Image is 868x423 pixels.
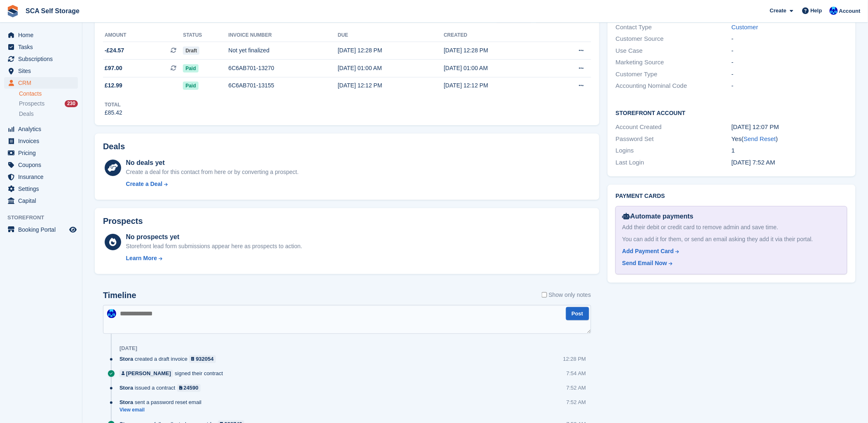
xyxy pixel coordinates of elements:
[444,29,550,42] th: Created
[229,46,338,55] div: Not yet finalized
[566,307,589,321] button: Post
[177,384,201,392] a: 24590
[4,171,78,183] a: menu
[732,159,775,166] time: 2025-09-27 06:52:54 UTC
[103,291,136,300] h2: Timeline
[4,65,78,77] a: menu
[126,158,299,168] div: No deals yet
[105,101,122,108] div: Total
[542,291,547,299] input: Show only notes
[68,225,78,235] a: Preview store
[4,77,78,89] a: menu
[183,47,199,55] span: Draft
[119,384,205,392] div: issued a contract
[119,345,137,352] div: [DATE]
[189,355,216,363] a: 932054
[444,64,550,73] div: [DATE] 01:00 AM
[444,46,550,55] div: [DATE] 12:28 PM
[126,370,171,378] div: [PERSON_NAME]
[183,64,198,73] span: Paid
[744,135,776,142] a: Send Reset
[542,291,591,299] label: Show only notes
[18,29,68,41] span: Home
[4,183,78,195] a: menu
[566,399,586,407] div: 7:52 AM
[563,355,586,363] div: 12:28 PM
[444,81,550,90] div: [DATE] 12:12 PM
[830,7,838,15] img: Kelly Neesham
[103,216,143,226] h2: Prospects
[184,384,199,392] div: 24590
[119,355,133,363] span: Stora
[105,46,124,55] span: -£24.57
[19,90,78,98] a: Contacts
[105,64,122,73] span: £97.00
[839,7,861,15] span: Account
[126,180,299,188] a: Create a Deal
[732,134,847,144] div: Yes
[126,168,299,176] div: Create a deal for this contact from here or by converting a prospect.
[126,254,302,263] a: Learn More
[732,46,847,56] div: -
[119,384,133,392] span: Stora
[7,214,82,222] span: Storefront
[119,399,133,407] span: Stora
[616,46,732,56] div: Use Case
[105,81,122,90] span: £12.99
[622,235,840,244] div: You can add it for them, or send an email asking they add it via their portal.
[616,23,732,32] div: Contact Type
[18,147,68,159] span: Pricing
[616,81,732,91] div: Accounting Nominal Code
[183,29,228,42] th: Status
[732,146,847,155] div: 1
[119,370,173,378] a: [PERSON_NAME]
[229,29,338,42] th: Invoice number
[18,65,68,77] span: Sites
[338,29,444,42] th: Due
[7,5,19,17] img: stora-icon-8386f47178a22dfd0bd8f6a31ec36ba5ce8667c1dd55bd0f319d3a0aa187defe.svg
[4,147,78,159] a: menu
[742,135,778,142] span: ( )
[732,58,847,67] div: -
[105,108,122,117] div: £85.42
[4,41,78,53] a: menu
[616,70,732,79] div: Customer Type
[19,100,44,108] span: Prospects
[119,399,206,407] div: sent a password reset email
[338,81,444,90] div: [DATE] 12:12 PM
[18,41,68,53] span: Tasks
[732,23,758,31] a: Customer
[338,46,444,55] div: [DATE] 12:28 PM
[811,7,822,15] span: Help
[566,384,586,392] div: 7:52 AM
[18,135,68,147] span: Invoices
[4,29,78,41] a: menu
[126,232,302,242] div: No prospects yet
[18,53,68,65] span: Subscriptions
[126,180,163,188] div: Create a Deal
[622,247,837,256] a: Add Payment Card
[18,183,68,195] span: Settings
[622,259,667,268] div: Send Email Now
[616,108,847,117] h2: Storefront Account
[732,122,847,132] div: [DATE] 12:07 PM
[18,195,68,207] span: Capital
[616,122,732,132] div: Account Created
[119,407,206,414] a: View email
[4,224,78,235] a: menu
[4,159,78,171] a: menu
[18,123,68,135] span: Analytics
[732,81,847,91] div: -
[18,171,68,183] span: Insurance
[18,159,68,171] span: Coupons
[103,142,125,151] h2: Deals
[732,70,847,79] div: -
[119,355,220,363] div: created a draft invoice
[103,29,183,42] th: Amount
[119,370,227,378] div: signed their contract
[22,4,83,18] a: SCA Self Storage
[616,134,732,144] div: Password Set
[622,223,840,232] div: Add their debit or credit card to remove admin and save time.
[4,53,78,65] a: menu
[19,99,78,108] a: Prospects 230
